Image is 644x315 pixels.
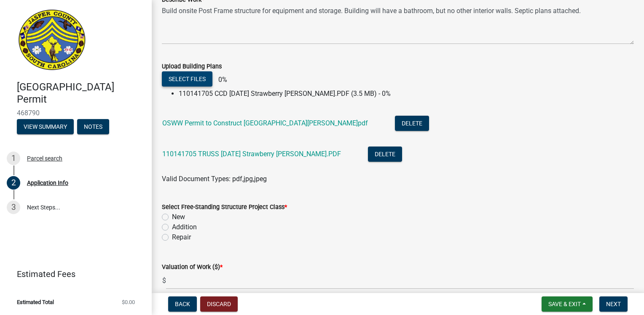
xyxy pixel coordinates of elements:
[395,116,429,131] button: Delete
[7,152,20,165] div: 1
[214,76,227,84] span: 0%
[17,9,87,72] img: Jasper County, South Carolina
[172,232,191,242] label: Repair
[172,222,197,232] label: Addition
[168,296,197,312] button: Back
[606,301,621,307] span: Next
[368,151,402,159] wm-modal-confirm: Delete Document
[542,296,593,312] button: Save & Exit
[162,264,223,270] label: Valuation of Work ($)
[77,119,109,134] button: Notes
[17,299,54,305] span: Estimated Total
[77,124,109,130] wm-modal-confirm: Notes
[599,296,628,312] button: Next
[172,212,185,222] label: New
[162,175,267,183] span: Valid Document Types: pdf,jpg,jpeg
[368,147,402,162] button: Delete
[200,296,238,312] button: Discard
[162,64,222,70] label: Upload Building Plans
[179,89,634,99] li: 110141705 CCD [DATE] Strawberry [PERSON_NAME].PDF (3.5 MB) - 0%
[17,119,74,134] button: View Summary
[17,124,74,130] wm-modal-confirm: Summary
[162,150,341,158] a: 110141705 TRUSS [DATE] Strawberry [PERSON_NAME].PDF
[548,301,581,307] span: Save & Exit
[162,204,287,210] label: Select Free-Standing Structure Project Class
[175,301,190,307] span: Back
[27,180,68,186] div: Application Info
[7,266,138,282] a: Estimated Fees
[122,299,135,305] span: $0.00
[395,120,429,128] wm-modal-confirm: Delete Document
[17,109,135,117] span: 468790
[162,71,212,87] button: Select files
[7,176,20,190] div: 2
[17,81,145,106] h4: [GEOGRAPHIC_DATA] Permit
[7,201,20,214] div: 3
[162,119,368,127] a: OSWW Permit to Construct [GEOGRAPHIC_DATA][PERSON_NAME]pdf
[27,155,62,161] div: Parcel search
[162,272,166,289] span: $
